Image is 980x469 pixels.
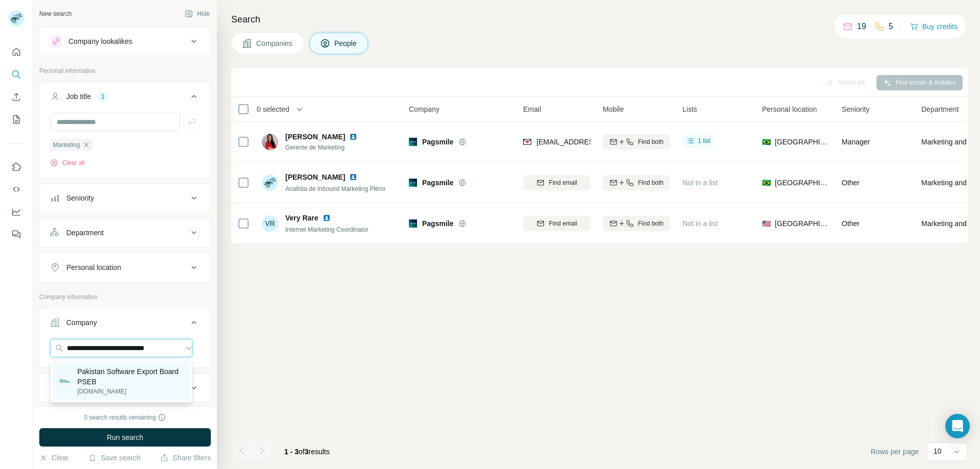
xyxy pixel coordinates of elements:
button: Use Surfe API [8,180,24,199]
span: People [334,38,358,48]
span: Pagsmile [422,137,453,147]
span: Gerente de Marketing [285,143,370,152]
span: Analista de Inbound Marketing Pleno [285,185,385,192]
span: Personal location [762,104,817,114]
button: Feedback [8,225,24,243]
button: Buy credits [910,19,958,34]
span: Lists [682,104,697,114]
span: [GEOGRAPHIC_DATA] [775,178,829,188]
div: Open Intercom Messenger [945,414,970,438]
button: Clear [39,453,68,463]
span: Not in a list [682,219,718,228]
button: Industry [40,376,210,400]
span: 0 selected [257,104,289,114]
span: Email [523,104,541,114]
div: 0 search results remaining [84,413,166,422]
span: Run search [107,432,143,442]
img: Pakistan Software Export Board PSEB [59,375,71,387]
button: Hide [178,6,217,21]
button: Find email [523,175,591,190]
span: Find email [549,178,577,187]
img: Avatar [262,175,278,191]
span: 1 - 3 [284,448,299,456]
div: Seniority [66,193,94,203]
span: Other [842,219,860,228]
span: Find both [638,219,664,228]
span: Find both [638,178,664,187]
span: results [284,448,330,456]
button: Find both [603,175,670,190]
p: 5 [889,20,893,33]
span: Pagsmile [422,218,453,229]
span: Mobile [603,104,624,114]
div: Company lookalikes [68,36,132,46]
span: Very Rare [285,213,318,223]
span: Company [409,104,439,114]
button: Quick start [8,43,24,61]
span: Manager [842,138,870,146]
p: Pakistan Software Export Board PSEB [77,366,184,387]
img: Logo of Pagsmile [409,138,417,146]
span: Not in a list [682,179,718,187]
span: Find both [638,137,664,146]
p: Company information [39,292,211,302]
button: Company lookalikes [40,29,210,54]
span: 🇧🇷 [762,178,771,188]
button: Seniority [40,186,210,210]
span: Marketing [53,140,80,150]
div: VR [262,215,278,232]
span: Seniority [842,104,869,114]
span: [EMAIL_ADDRESS][PERSON_NAME][DOMAIN_NAME] [536,138,716,146]
button: Use Surfe on LinkedIn [8,158,24,176]
span: 🇧🇷 [762,137,771,147]
span: Find email [549,219,577,228]
img: LinkedIn logo [323,214,331,222]
button: Department [40,220,210,245]
div: Company [66,317,97,328]
button: Personal location [40,255,210,280]
button: Company [40,310,210,339]
span: [PERSON_NAME] [285,132,345,142]
h4: Search [231,12,968,27]
img: provider findymail logo [523,137,531,147]
button: Save search [88,453,140,463]
div: Personal location [66,262,121,273]
span: Companies [256,38,293,48]
span: [PERSON_NAME] [285,172,345,182]
span: 🇺🇸 [762,218,771,229]
button: Find both [603,134,670,150]
button: Job title1 [40,84,210,113]
div: Job title [66,91,91,102]
span: [GEOGRAPHIC_DATA] [775,137,829,147]
img: LinkedIn logo [349,133,357,141]
button: Enrich CSV [8,88,24,106]
span: Rows per page [871,447,919,457]
div: New search [39,9,71,18]
p: Personal information [39,66,211,76]
div: 1 [97,92,109,101]
span: Internet Marketing Coordinator [285,226,369,233]
span: Pagsmile [422,178,453,188]
div: Department [66,228,104,238]
span: [GEOGRAPHIC_DATA] [775,218,829,229]
button: Dashboard [8,203,24,221]
button: Find both [603,216,670,231]
span: 1 list [698,136,710,145]
img: Logo of Pagsmile [409,179,417,187]
button: My lists [8,110,24,129]
button: Run search [39,428,211,447]
p: 19 [857,20,866,33]
img: Avatar [262,134,278,150]
button: Share filters [160,453,211,463]
span: Department [921,104,959,114]
p: 10 [934,446,942,456]
button: Search [8,65,24,84]
span: Other [842,179,860,187]
button: Clear all [50,158,85,167]
span: 3 [305,448,309,456]
span: of [299,448,305,456]
img: LinkedIn logo [349,173,357,181]
p: [DOMAIN_NAME] [77,387,184,396]
img: Logo of Pagsmile [409,219,417,228]
button: Find email [523,216,591,231]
